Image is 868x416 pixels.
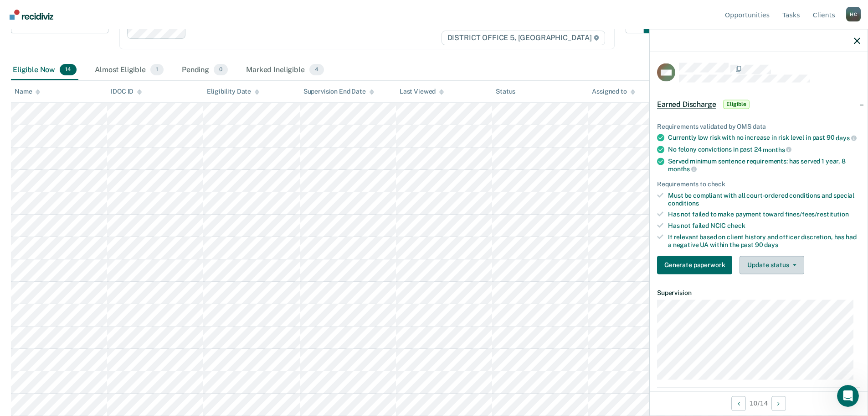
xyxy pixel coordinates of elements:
[668,165,697,173] span: months
[668,145,860,153] div: No felony convictions in past 24
[723,100,749,109] span: Eligible
[60,64,77,76] span: 14
[785,211,849,218] span: fines/fees/restitution
[657,256,736,274] a: Navigate to form link
[657,289,860,296] dt: Supervision
[837,385,859,407] iframe: Intercom live chat
[657,122,860,130] div: Requirements validated by OMS data
[400,88,444,95] div: Last Viewed
[764,241,778,248] span: days
[303,88,374,95] div: Supervision End Date
[150,64,164,76] span: 1
[657,100,716,109] span: Earned Discharge
[668,191,860,207] div: Must be compliant with all court-ordered conditions and special
[846,7,861,21] div: H C
[668,211,860,218] div: Has not failed to make payment toward
[244,60,326,80] div: Marked Ineligible
[111,88,142,95] div: IDOC ID
[10,10,53,20] img: Recidiviz
[668,222,860,230] div: Has not failed NCIC
[442,31,605,45] span: DISTRICT OFFICE 5, [GEOGRAPHIC_DATA]
[496,88,515,95] div: Status
[93,60,165,80] div: Almost Eligible
[846,7,861,21] button: Profile dropdown button
[214,64,228,76] span: 0
[650,90,868,119] div: Earned DischargeEligible
[763,146,791,153] span: months
[668,157,860,173] div: Served minimum sentence requirements: has served 1 year, 8
[180,60,230,80] div: Pending
[11,60,78,80] div: Eligible Now
[771,396,786,411] button: Next Opportunity
[309,64,324,76] span: 4
[740,256,804,274] button: Update status
[727,222,745,229] span: check
[657,180,860,188] div: Requirements to check
[657,256,732,274] button: Generate paperwork
[207,88,259,95] div: Eligibility Date
[15,88,40,95] div: Name
[650,391,868,415] div: 10 / 14
[731,396,746,411] button: Previous Opportunity
[592,88,635,95] div: Assigned to
[668,134,860,142] div: Currently low risk with no increase in risk level in past 90
[836,134,856,142] span: days
[668,233,860,248] div: If relevant based on client history and officer discretion, has had a negative UA within the past 90
[668,199,699,206] span: conditions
